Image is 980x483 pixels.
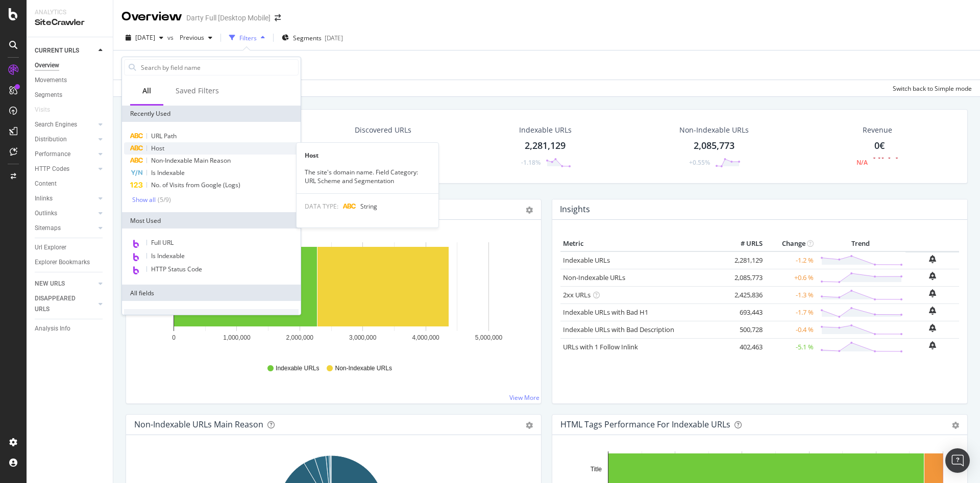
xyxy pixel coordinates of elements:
span: Revenue [863,125,892,135]
div: Indexable URLs [519,125,572,135]
div: 4,368,949 [363,139,404,152]
span: vs [167,33,176,42]
div: Darty Full [Desktop Mobile] [186,13,271,23]
input: Search by field name [140,60,298,75]
div: v 4.0.25 [29,16,50,24]
div: URLs [124,309,299,325]
div: 2,085,773 [694,139,734,152]
text: 0 [172,334,176,341]
a: CURRENT URLS [35,45,95,56]
div: N/A [856,158,868,167]
div: Inlinks [35,193,53,204]
a: Indexable URLs with Bad Description [563,325,674,334]
div: [DATE] [325,34,343,42]
div: bell-plus [929,255,936,263]
span: Full URL [151,238,174,247]
button: [DATE] [121,30,167,46]
div: All [142,86,151,96]
div: Domaine [54,60,79,67]
td: 2,425,836 [724,286,765,303]
a: Url Explorer [35,242,106,253]
a: Segments [35,90,106,100]
div: gear [526,422,533,429]
span: Is Indexable [151,168,185,177]
text: 1,000,000 [223,334,251,341]
text: 3,000,000 [349,334,377,341]
span: No. of Visits from Google (Logs) [151,181,240,189]
td: -0.4 % [765,321,816,338]
div: HTML Tags Performance for Indexable URLs [560,419,730,429]
div: Sitemaps [35,223,61,234]
div: Recently Used [122,106,301,122]
div: Segments [35,90,62,100]
span: URL Path [151,132,177,140]
div: ( 5 / 9 ) [156,195,171,204]
div: Outlinks [35,208,57,219]
div: Explorer Bookmarks [35,257,90,268]
text: 4,000,000 [412,334,439,341]
div: Analytics [35,8,105,17]
text: 2,000,000 [286,334,314,341]
a: 2xx URLs [563,290,591,299]
button: Filters [225,30,269,46]
span: 0€ [874,139,885,151]
span: Indexable URLs [276,364,319,373]
a: Explorer Bookmarks [35,257,106,268]
div: Movements [35,75,67,86]
div: Saved Filters [176,86,219,96]
svg: A chart. [134,236,529,354]
td: 693,443 [724,303,765,321]
div: NEW URLS [35,278,65,289]
div: Overview [121,8,182,26]
div: Search Engines [35,119,77,130]
a: HTTP Codes [35,164,95,174]
td: 2,085,773 [724,269,765,286]
a: View More [509,393,540,402]
div: SiteCrawler [35,17,105,29]
a: Analysis Info [35,323,106,334]
span: String [360,202,377,211]
a: NEW URLS [35,278,95,289]
div: Discovered URLs [355,125,411,135]
a: Performance [35,149,95,160]
td: -5.1 % [765,338,816,355]
a: Sitemaps [35,223,95,234]
div: Host [297,151,438,160]
div: The site's domain name. Field Category: URL Scheme and Segmentation [297,168,438,185]
div: 2,281,129 [525,139,566,152]
div: HTTP Codes [35,164,69,174]
a: Content [35,179,106,189]
div: Most Used [122,212,301,228]
a: Overview [35,60,106,71]
div: bell-plus [929,324,936,332]
div: Distribution [35,134,67,145]
div: Non-Indexable URLs [679,125,749,135]
div: Domaine: [DOMAIN_NAME] [27,27,115,35]
th: Metric [560,236,724,251]
img: tab_keywords_by_traffic_grey.svg [117,59,126,67]
span: Non-Indexable Main Reason [151,156,231,165]
text: 5,000,000 [475,334,503,341]
span: HTTP Status Code [151,265,202,273]
td: 2,281,129 [724,251,765,269]
td: +0.6 % [765,269,816,286]
th: # URLS [724,236,765,251]
button: Segments[DATE] [278,30,347,46]
div: Non-Indexable URLs Main Reason [134,419,263,429]
a: Visits [35,105,60,115]
button: Previous [176,30,216,46]
div: gear [526,207,533,214]
a: Outlinks [35,208,95,219]
div: -1.18% [521,158,541,167]
span: DATA TYPE: [305,202,338,211]
a: URLs with 1 Follow Inlink [563,342,638,351]
a: Movements [35,75,106,86]
div: gear [952,422,959,429]
div: Switch back to Simple mode [893,84,972,93]
a: Indexable URLs with Bad H1 [563,308,648,317]
div: DISAPPEARED URLS [35,293,86,315]
span: 2025 Aug. 31st [135,33,155,42]
a: Inlinks [35,193,95,204]
h4: Insights [560,202,590,216]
